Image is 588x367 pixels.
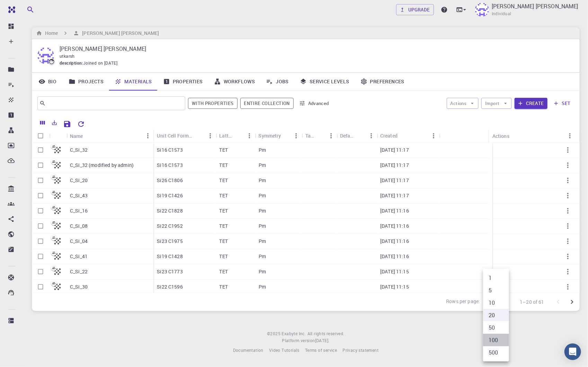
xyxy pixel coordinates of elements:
li: 10 [483,297,509,309]
li: 50 [483,321,509,334]
li: 1 [483,272,509,284]
li: 500 [483,346,509,359]
span: Support [15,5,39,11]
li: 5 [483,284,509,297]
li: 20 [483,309,509,321]
div: Open Intercom Messenger [564,344,581,360]
li: 100 [483,334,509,346]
